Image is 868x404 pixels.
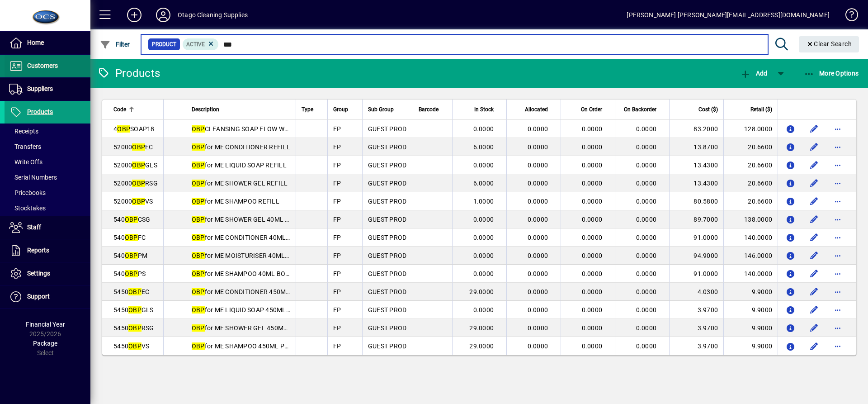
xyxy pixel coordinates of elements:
[528,306,548,314] span: 0.0000
[192,180,288,187] span: for ME SHOWER GEL REFILL
[192,143,290,151] span: for ME CONDITIONER REFILL
[368,105,407,114] div: Sub Group
[333,180,341,187] span: FP
[368,125,407,133] span: GUEST PROD
[582,288,603,295] span: 0.0000
[830,122,845,136] button: More options
[125,252,138,259] em: OBP
[192,252,314,259] span: for ME MOISTURISER 40ML BOTTLES
[807,212,821,227] button: Edit
[804,70,859,77] span: More Options
[192,252,205,259] em: OBP
[807,140,821,154] button: Edit
[474,105,494,114] span: In Stock
[333,306,341,314] span: FP
[582,180,603,187] span: 0.0000
[582,162,603,169] span: 0.0000
[525,105,548,114] span: Allocated
[192,105,290,114] div: Description
[33,340,57,347] span: Package
[5,285,90,308] a: Support
[333,252,341,259] span: FP
[636,180,657,187] span: 0.0000
[113,306,154,314] span: 5450 GLS
[368,306,407,314] span: GUEST PROD
[192,306,306,314] span: for ME LIQUID SOAP 450ML PUMP
[368,198,407,205] span: GUEST PROD
[368,270,407,277] span: GUEST PROD
[149,7,178,23] button: Profile
[113,125,155,133] span: 4 SOAP18
[302,105,322,114] div: Type
[113,143,153,151] span: 52000 EC
[636,324,657,332] span: 0.0000
[368,143,407,151] span: GUEST PROD
[669,283,723,301] td: 4.0300
[333,342,341,350] span: FP
[723,319,778,337] td: 9.9000
[669,174,723,192] td: 13.4300
[128,342,142,350] em: OBP
[802,65,861,81] button: More Options
[192,105,219,114] span: Description
[333,198,341,205] span: FP
[807,248,821,263] button: Edit
[132,143,145,151] em: OBP
[125,234,138,241] em: OBP
[27,39,44,46] span: Home
[473,180,494,187] span: 6.0000
[333,105,357,114] div: Group
[807,158,821,172] button: Edit
[419,105,439,114] span: Barcode
[192,288,205,295] em: OBP
[740,70,767,77] span: Add
[750,105,772,114] span: Retail ($)
[27,85,53,92] span: Suppliers
[582,216,603,223] span: 0.0000
[636,342,657,350] span: 0.0000
[132,162,145,169] em: OBP
[738,65,769,81] button: Add
[669,337,723,355] td: 3.9700
[5,78,90,100] a: Suppliers
[723,265,778,283] td: 140.0000
[582,234,603,241] span: 0.0000
[473,270,494,277] span: 0.0000
[333,270,341,277] span: FP
[333,288,341,295] span: FP
[581,105,602,114] span: On Order
[830,212,845,227] button: More options
[5,239,90,262] a: Reports
[624,105,656,114] span: On Backorder
[807,194,821,209] button: Edit
[473,162,494,169] span: 0.0000
[113,105,158,114] div: Code
[192,162,205,169] em: OBP
[368,180,407,187] span: GUEST PROD
[132,198,145,205] em: OBP
[473,143,494,151] span: 6.0000
[113,216,150,223] span: 540 CSG
[669,120,723,138] td: 83.2000
[473,252,494,259] span: 0.0000
[528,216,548,223] span: 0.0000
[669,228,723,247] td: 91.0000
[128,306,142,314] em: OBP
[186,41,205,48] span: Active
[807,303,821,317] button: Edit
[27,293,50,300] span: Support
[830,158,845,172] button: More options
[27,223,41,231] span: Staff
[368,234,407,241] span: GUEST PROD
[333,143,341,151] span: FP
[113,270,146,277] span: 540 PS
[528,234,548,241] span: 0.0000
[582,125,603,133] span: 0.0000
[830,140,845,154] button: More options
[582,324,603,332] span: 0.0000
[830,230,845,245] button: More options
[669,301,723,319] td: 3.9700
[473,125,494,133] span: 0.0000
[669,210,723,228] td: 89.7000
[5,262,90,285] a: Settings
